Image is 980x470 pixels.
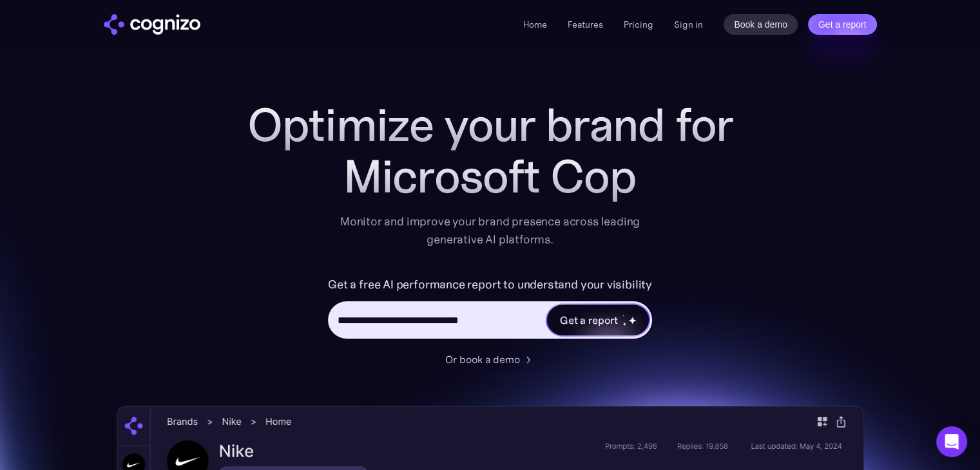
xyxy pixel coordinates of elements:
[808,14,877,35] a: Get a report
[332,212,649,249] div: Monitor and improve your brand presence across leading generative AI platforms.
[546,303,650,337] a: Get a reportstarstarstar
[445,352,535,367] a: Or book a demo
[328,274,652,345] form: Hero URL Input Form
[936,426,967,457] div: Open Intercom Messenger
[622,322,627,326] img: star
[674,17,703,32] a: Sign in
[523,19,547,30] a: Home
[560,312,618,328] div: Get a report
[445,352,520,367] div: Or book a demo
[624,19,653,30] a: Pricing
[328,274,652,295] label: Get a free AI performance report to understand your visibility
[568,19,603,30] a: Features
[233,151,748,202] div: Microsoft Cop
[104,14,200,35] a: home
[628,316,637,324] img: star
[233,99,748,151] h1: Optimize your brand for
[104,14,200,35] img: cognizo logo
[724,14,798,35] a: Book a demo
[622,314,624,316] img: star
